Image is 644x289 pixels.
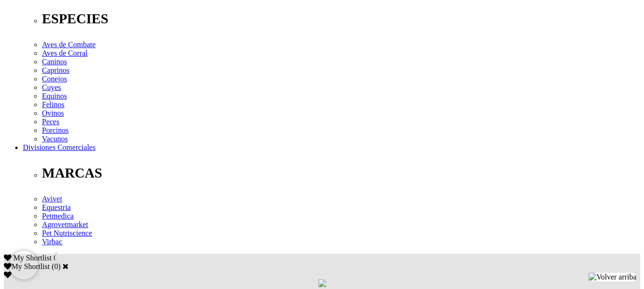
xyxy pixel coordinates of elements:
[42,118,59,126] a: Peces
[23,143,95,151] a: Divisiones Comerciales
[4,262,50,270] label: My Shortlist
[42,109,64,117] a: Ovinos
[42,195,62,203] a: Avivet
[318,279,326,287] img: loading.gif
[42,203,71,211] a: Equestria
[62,262,69,270] a: Cerrar
[54,262,58,270] label: 0
[589,273,636,281] img: Volver arriba
[42,49,88,57] a: Aves de Corral
[42,40,96,49] a: Aves de Combate
[51,262,61,270] span: ( )
[42,238,62,246] a: Virbac
[42,135,68,143] a: Vacunos
[42,126,69,134] a: Porcinos
[53,254,57,262] span: 0
[42,212,74,220] a: Petmedica
[42,75,67,83] a: Conejos
[10,251,38,279] iframe: Brevo live chat
[42,165,640,181] p: MARCAS
[42,66,70,74] a: Caprinos
[42,220,88,229] a: Agrovetmarket
[42,100,64,109] a: Felinos
[42,83,61,91] a: Cuyes
[42,229,92,237] a: Pet Nutriscience
[42,58,67,66] a: Caninos
[42,11,640,27] p: ESPECIES
[42,92,67,100] a: Equinos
